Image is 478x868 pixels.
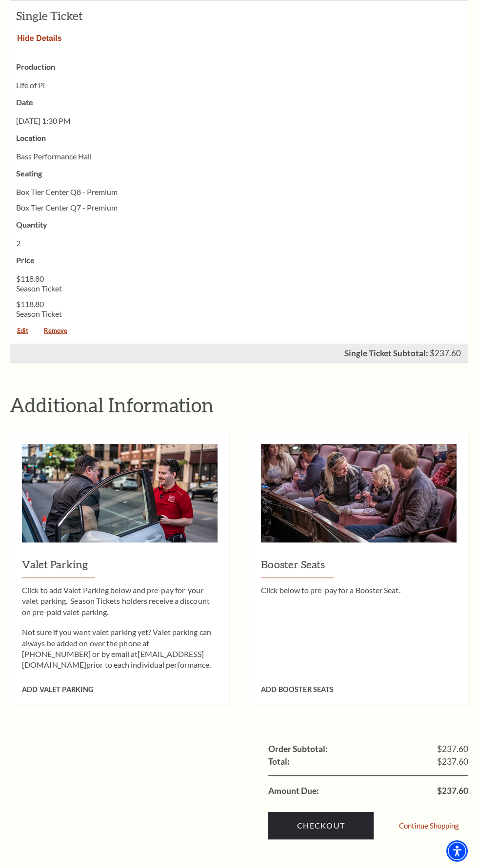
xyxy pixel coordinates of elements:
span: Add Booster Seats [261,685,334,694]
p: Not sure if you want valet parking yet? Valet parking can always be added on over the phone at [P... [22,627,218,671]
h3: Price [10,254,468,274]
h3: Date [10,96,468,116]
span: $237.60 [437,745,468,753]
span: $118.80 Season Ticket [16,274,62,293]
label: Amount Due: [268,787,319,795]
span: $237.60 [437,757,468,766]
h3: Booster Seats [261,557,457,578]
label: Total: [268,757,290,766]
span: $237.60 [430,348,461,358]
a: Edit [10,328,35,341]
a: Checkout [268,812,374,839]
h2: Additional Information [10,392,468,417]
h3: Production [10,60,468,80]
p: Click to add Valet Parking below and pre-pay for your valet parking. Season Tickets holders recei... [22,585,218,617]
div: [DATE] 1:30 PM [10,116,468,132]
span: Bass Performance Hall [16,152,92,161]
label: Order Subtotal: [268,745,328,753]
div: Accessibility Menu [446,840,468,862]
h3: Quantity [10,218,468,238]
p: Box Tier Center Q7 - Premium [16,203,462,212]
p: Click below to pre-pay for a Booster Seat. [261,585,457,596]
span: $237.60 [437,787,468,795]
a: Continue Shopping [399,822,459,829]
div: Life of Pi [10,80,468,96]
span: Add Valet Parking [22,685,93,694]
h2: Single Ticket [16,9,112,22]
p: 2 [16,238,462,248]
button: Hide Details [10,30,69,43]
span: $118.80 Season Ticket [16,299,62,318]
h3: Location [10,132,468,152]
p: Box Tier Center Q8 - Premium [16,187,462,197]
h3: Valet Parking [22,557,218,578]
a: Remove [37,328,74,341]
h3: Seating [10,167,468,187]
p: Single Ticket Subtotal: [344,349,428,357]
